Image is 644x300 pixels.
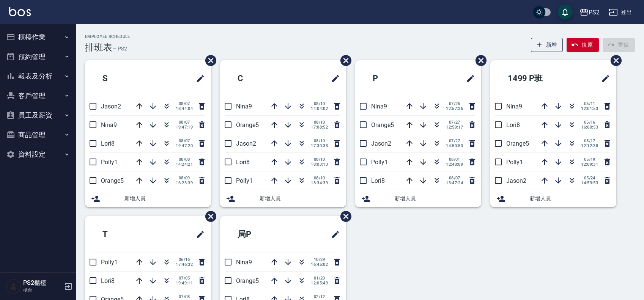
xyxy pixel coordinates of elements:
span: 刪除班表 [200,49,217,72]
span: 07/27 [446,138,463,143]
span: 12:09:31 [581,162,598,167]
button: 報表及分析 [3,66,73,86]
span: Lori8 [506,121,520,129]
span: 12:05:49 [311,281,328,286]
span: 修改班表的標題 [461,69,475,88]
span: 08/01 [446,157,463,162]
span: 08/07 [176,101,193,106]
span: 12:12:38 [581,143,598,148]
span: 16:45:02 [311,262,328,267]
span: 刪除班表 [335,49,353,72]
span: 18:03:13 [311,162,328,167]
button: 櫃檯作業 [3,27,73,47]
span: 新增人員 [530,195,610,203]
span: 修改班表的標題 [597,69,610,88]
button: PS2 [576,5,603,20]
span: 12:40:09 [446,162,463,167]
span: 修改班表的標題 [191,69,205,88]
span: Nina9 [236,259,252,266]
span: 刪除班表 [200,205,217,228]
span: 07/26 [446,101,463,106]
span: 05/19 [581,157,598,162]
button: 復原 [567,38,599,52]
h3: 排班表 [85,42,112,53]
span: 新增人員 [260,195,340,203]
span: Jason2 [506,177,526,184]
span: Nina9 [371,103,387,110]
h6: — PS2 [112,45,127,53]
p: 櫃台 [23,287,62,294]
span: 08/08 [176,157,193,162]
span: 17:46:32 [176,262,193,267]
div: 新增人員 [220,190,346,207]
span: Polly1 [101,259,118,266]
span: 18:44:04 [176,106,193,111]
span: 14:04:02 [311,106,328,111]
span: 14:50:50 [446,143,463,148]
span: 07/05 [176,276,193,281]
span: 刪除班表 [470,49,488,72]
span: 17:30:33 [311,143,328,148]
span: 12:57:36 [446,106,463,111]
span: Nina9 [101,121,117,129]
span: 05/24 [581,176,598,181]
span: 新增人員 [395,195,475,203]
span: 12:59:17 [446,125,463,130]
span: Lori8 [101,277,115,284]
h2: P [361,65,425,92]
span: Polly1 [506,159,523,166]
span: 12:01:53 [581,106,598,111]
span: 02/12 [311,294,328,299]
span: Orange5 [371,121,394,129]
span: 19:47:19 [176,125,193,130]
span: 05/11 [581,101,598,106]
span: 08/09 [176,176,193,181]
span: 07/08 [176,294,193,299]
span: Jason2 [236,140,256,147]
span: 修改班表的標題 [191,225,205,243]
span: 08/10 [311,120,328,125]
span: 08/10 [311,101,328,106]
span: Polly1 [236,177,253,184]
span: 08/07 [176,120,193,125]
span: 16:00:53 [581,125,598,130]
span: 08/07 [176,138,193,143]
div: 新增人員 [85,190,211,207]
span: 14:53:53 [581,181,598,185]
span: Jason2 [371,140,391,147]
button: 登出 [606,5,635,19]
h2: S [91,65,155,92]
span: 07/27 [446,120,463,125]
span: 13:47:24 [446,181,463,185]
span: Nina9 [236,103,252,110]
span: Lori8 [101,140,115,147]
span: Orange5 [506,140,529,147]
button: 員工及薪資 [3,105,73,125]
span: 新增人員 [124,195,205,203]
span: 修改班表的標題 [326,69,340,88]
span: 05/16 [581,120,598,125]
h2: Employee Schedule [85,34,130,39]
span: Nina9 [506,103,522,110]
span: 10/29 [311,257,328,262]
span: 05/17 [581,138,598,143]
span: Lori8 [236,159,250,166]
img: Logo [9,7,31,16]
span: 刪除班表 [605,49,623,72]
h2: 1499 P班 [496,65,575,92]
div: PS2 [589,8,600,17]
span: 08/10 [311,138,328,143]
div: 新增人員 [490,190,616,207]
span: Lori8 [371,177,385,184]
span: 08/07 [446,176,463,181]
button: 資料設定 [3,145,73,164]
button: save [557,5,573,20]
span: 14:24:21 [176,162,193,167]
button: 客戶管理 [3,86,73,106]
span: 19:47:20 [176,143,193,148]
h2: C [226,65,290,92]
h2: 局P [226,221,294,248]
span: 17:08:52 [311,125,328,130]
button: 預約管理 [3,47,73,67]
span: 08/10 [311,157,328,162]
